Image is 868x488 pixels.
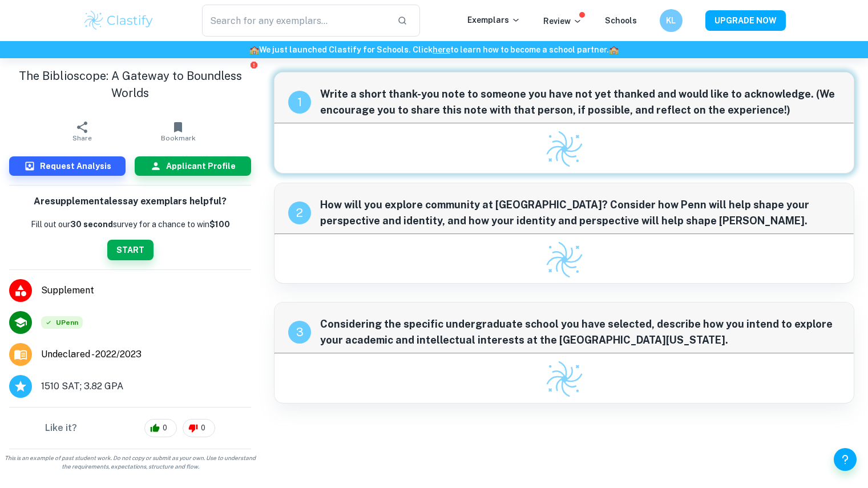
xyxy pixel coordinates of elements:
[544,129,584,169] img: Clastify logo
[664,14,677,27] h6: KL
[605,16,637,25] a: Schools
[320,86,840,118] span: Write a short thank-you note to someone you have not yet thanked and would like to acknowledge. (...
[705,10,786,31] button: UPGRADE NOW
[130,115,226,147] button: Bookmark
[41,284,251,297] span: Supplement
[202,5,389,37] input: Search for any exemplars...
[320,197,840,229] span: How will you explore community at [GEOGRAPHIC_DATA]? Consider how Penn will help shape your persp...
[320,316,840,348] span: Considering the specific undergraduate school you have selected, describe how you intend to explo...
[2,43,866,56] h6: We just launched Clastify for Schools. Click to learn how to become a school partner.
[34,115,130,147] button: Share
[41,316,83,329] div: Accepted: University of Pennsylvania
[467,14,520,26] p: Exemplars
[544,240,584,280] img: Clastify logo
[40,160,111,172] h6: Request Analysis
[660,9,683,32] button: KL
[166,160,236,172] h6: Applicant Profile
[5,454,256,471] span: This is an example of past student work. Do not copy or submit as your own. Use to understand the...
[45,421,77,435] h6: Like it?
[433,45,450,54] a: here
[543,15,582,27] p: Review
[249,45,259,54] span: 🏫
[41,316,83,329] span: UPenn
[288,321,311,344] div: recipe
[609,45,619,54] span: 🏫
[195,422,212,434] span: 0
[72,134,92,142] span: Share
[834,448,857,471] button: Help and Feedback
[544,359,584,399] img: Clastify logo
[144,419,177,437] div: 0
[41,348,151,361] a: Major and Application Year
[70,220,113,229] b: 30 second
[83,9,155,32] img: Clastify logo
[209,220,230,229] strong: $100
[183,419,215,437] div: 0
[249,61,258,69] button: Report issue
[107,240,154,260] button: START
[41,380,123,393] span: 1510 SAT; 3.82 GPA
[161,134,196,142] span: Bookmark
[156,422,173,434] span: 0
[9,67,251,102] h1: The Biblioscope: A Gateway to Boundless Worlds
[34,195,227,209] h6: Are supplemental essay exemplars helpful?
[9,156,126,176] button: Request Analysis
[41,348,142,361] span: Undeclared - 2022/2023
[288,201,311,224] div: recipe
[31,218,230,231] p: Fill out our survey for a chance to win
[288,91,311,114] div: recipe
[135,156,251,176] button: Applicant Profile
